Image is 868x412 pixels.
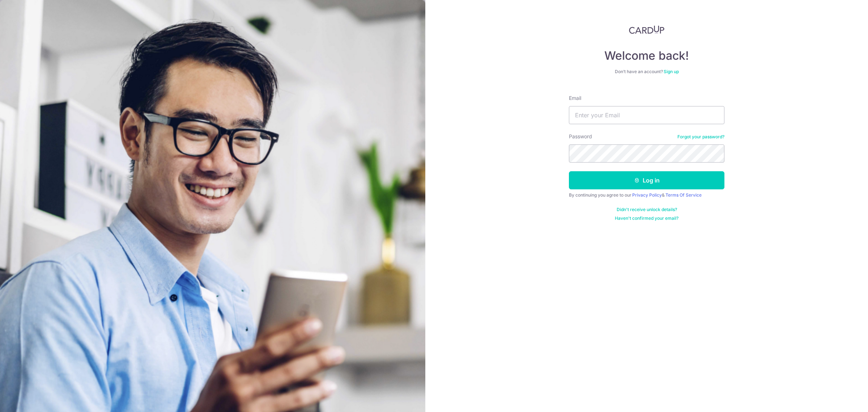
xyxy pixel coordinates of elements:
[569,106,724,124] input: Enter your Email
[569,49,724,63] h4: Welcome back!
[569,69,724,75] div: Don’t have an account?
[665,192,702,198] a: Terms Of Service
[677,134,724,140] a: Forgot your password?
[569,133,592,140] label: Password
[569,192,724,198] div: By continuing you agree to our &
[569,94,581,102] label: Email
[629,25,664,34] img: CardUp Logo
[615,215,678,221] a: Haven't confirmed your email?
[569,171,724,189] button: Log in
[617,207,677,213] a: Didn't receive unlock details?
[664,69,679,74] a: Sign up
[632,192,662,198] a: Privacy Policy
